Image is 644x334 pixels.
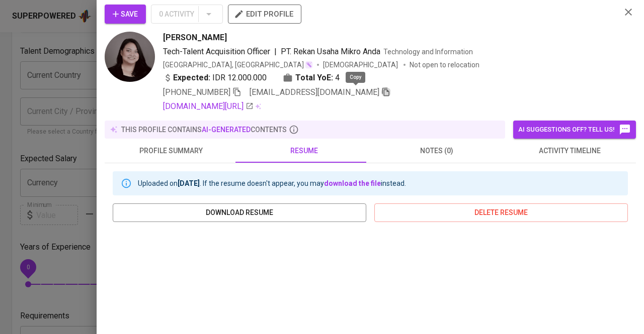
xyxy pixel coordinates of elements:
[324,179,381,187] a: download the file
[518,124,631,136] span: AI suggestions off? Tell us!
[163,100,254,113] a: [DOMAIN_NAME][URL]
[105,32,155,82] img: 27358845eeaaa4fe4d07e764721e81f1.jpg
[202,126,251,134] span: AI-generated
[228,10,301,18] a: edit profile
[305,61,313,69] img: magic_wand.svg
[163,32,227,44] span: [PERSON_NAME]
[163,60,313,70] div: [GEOGRAPHIC_DATA], [GEOGRAPHIC_DATA]
[138,174,406,192] div: Uploaded on . If the resume doesn't appear, you may instead.
[323,60,399,70] span: [DEMOGRAPHIC_DATA]
[513,121,636,139] button: AI suggestions off? Tell us!
[113,8,138,21] span: Save
[163,47,270,56] span: Tech-Talent Acquisition Officer
[250,87,379,97] span: [EMAIL_ADDRESS][DOMAIN_NAME]
[173,72,210,84] b: Expected:
[410,60,479,70] p: Not open to relocation
[163,72,267,84] div: IDR 12.000.000
[163,87,230,97] span: [PHONE_NUMBER]
[105,5,146,24] button: Save
[121,125,287,135] p: this profile contains contents
[335,72,340,84] span: 4
[295,72,333,84] b: Total YoE:
[111,145,231,157] span: profile summary
[228,5,301,24] button: edit profile
[121,206,358,219] span: download resume
[236,8,293,21] span: edit profile
[274,46,277,58] span: |
[281,47,380,56] span: PT. Rekan Usaha Mikro Anda
[244,145,364,157] span: resume
[178,179,200,187] b: [DATE]
[376,145,497,157] span: notes (0)
[113,203,366,222] button: download resume
[382,206,620,219] span: delete resume
[374,203,628,222] button: delete resume
[383,48,473,56] span: Technology and Information
[509,145,630,157] span: activity timeline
